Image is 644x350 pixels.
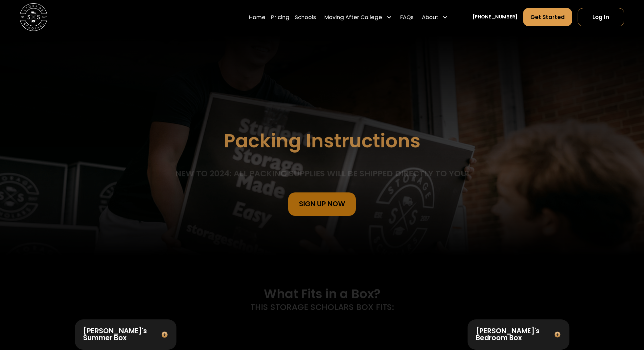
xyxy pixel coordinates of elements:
[322,8,395,27] div: Moving After College
[476,328,554,341] div: [PERSON_NAME]'s Bedroom Box
[288,192,356,216] a: sign Up Now
[324,13,382,21] div: Moving After College
[422,13,438,21] div: About
[472,13,517,21] a: [PHONE_NUMBER]
[250,301,394,313] p: THIS STORAGE SCHOLARS BOX FITS:
[295,8,316,27] a: Schools
[20,3,47,31] a: home
[264,286,380,301] h2: What Fits in a Box?
[419,8,451,27] div: About
[20,3,47,31] img: Storage Scholars main logo
[175,168,469,179] div: NEW TO 2024: All packing supplies will be shipped directly to you!
[271,8,289,27] a: Pricing
[299,201,345,208] div: sign Up Now
[224,131,421,151] h1: Packing Instructions
[400,8,414,27] a: FAQs
[83,328,161,341] div: [PERSON_NAME]'s Summer Box
[523,8,572,26] a: Get Started
[249,8,265,27] a: Home
[578,8,624,26] a: Log In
